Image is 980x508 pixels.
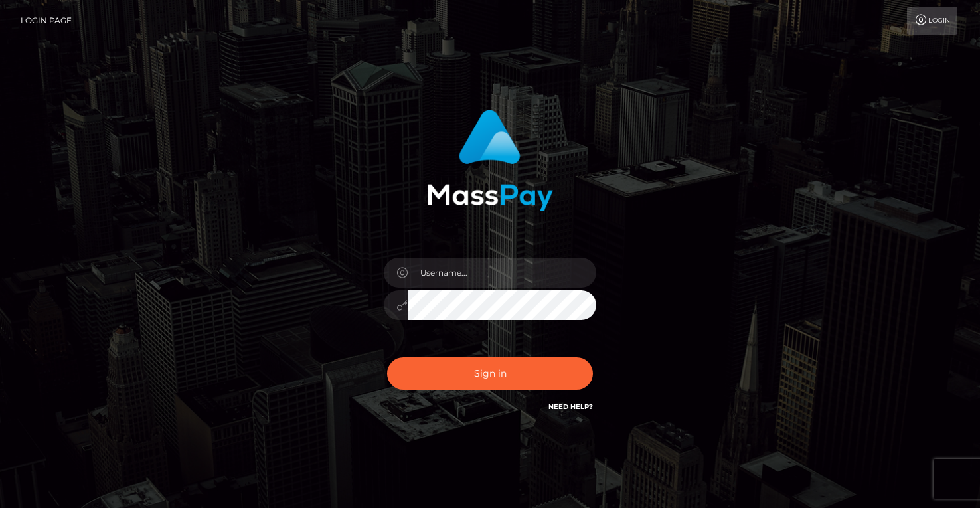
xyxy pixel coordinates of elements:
img: MassPay Login [427,110,553,211]
input: Username... [408,258,596,288]
a: Login Page [21,7,72,35]
button: Sign in [387,357,593,390]
a: Need Help? [548,402,593,411]
a: Login [907,7,957,35]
